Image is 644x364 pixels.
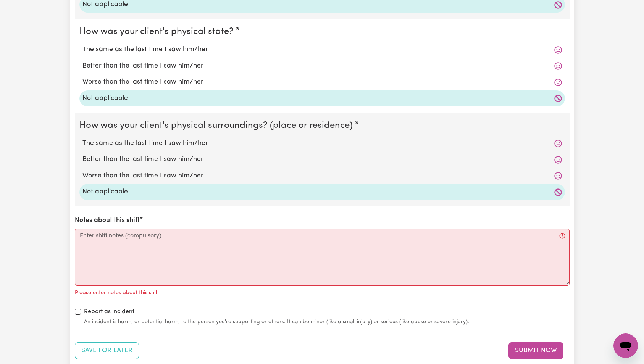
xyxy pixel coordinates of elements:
button: Submit your job report [508,342,563,359]
label: Worse than the last time I saw him/her [82,77,562,87]
legend: How was your client's physical surroundings? (place or residence) [79,119,356,132]
label: The same as the last time I saw him/her [82,45,562,55]
button: Save your job report [75,342,139,359]
label: Worse than the last time I saw him/her [82,171,562,181]
label: Notes about this shift [75,216,140,225]
label: Better than the last time I saw him/her [82,155,562,164]
legend: How was your client's physical state? [79,25,237,39]
label: Better than the last time I saw him/her [82,61,562,71]
small: An incident is harm, or potential harm, to the person you're supporting or others. It can be mino... [84,318,570,326]
label: Not applicable [82,93,562,103]
p: Please enter notes about this shift [75,289,159,297]
label: Not applicable [82,187,562,197]
label: The same as the last time I saw him/her [82,139,562,148]
iframe: Button to launch messaging window [613,333,638,358]
label: Report as Incident [84,307,134,316]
